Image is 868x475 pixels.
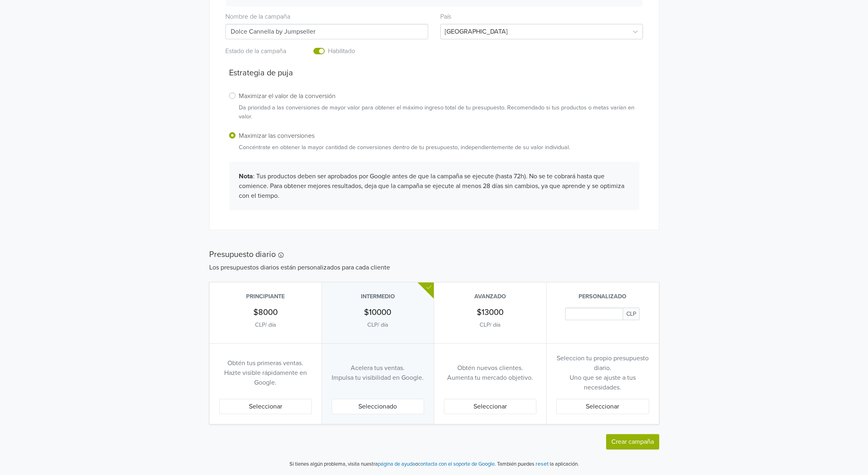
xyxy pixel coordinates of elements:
[239,92,639,100] h6: Maximizar el valor de la conversión
[328,47,400,55] h6: Habilitado
[556,292,649,301] p: Personalizado
[444,292,536,301] p: Avanzado
[496,459,579,469] p: También puedes la aplicación.
[565,308,623,320] input: Daily Custom Budget
[367,321,388,330] p: CLP / día
[480,321,501,330] p: CLP / día
[556,373,649,392] p: Uno que se ajuste a tus necesidades.
[209,263,659,272] p: Los presupuestos diarios están personalizados para cada cliente
[536,459,549,469] button: reset
[219,292,312,301] p: Principiante
[253,308,278,317] h5: $8000
[447,373,533,383] p: Aumenta tu mercado objetivo.
[239,172,253,180] b: Nota
[229,68,639,78] h5: Estrategia de puja
[457,363,523,373] p: Obtén nuevos clientes.
[239,132,570,140] h6: Maximizar las conversiones
[440,13,643,21] h6: País
[219,368,312,387] p: Hazte visible rápidamente en Google.
[209,250,659,259] h5: Presupuesto diario
[332,292,424,301] p: Intermedio
[225,13,428,21] h6: Nombre de la campaña
[227,358,303,368] p: Obtén tus primeras ventas.
[219,399,312,414] button: Seleccionar
[556,353,649,373] p: Seleccion tu propio presupuesto diario.
[556,399,649,414] button: Seleccionar
[351,363,405,373] p: Acelera tus ventas.
[606,434,659,449] button: Crear campaña
[255,321,276,330] p: CLP / día
[444,399,536,414] button: Seleccionar
[289,460,496,469] p: Si tienes algún problema, visita nuestra o .
[364,308,391,317] h5: $10000
[229,162,639,210] div: : Tus productos deben ser aprobados por Google antes de que la campaña se ejecute (hasta 72h). No...
[623,308,640,320] span: CLP
[225,47,291,55] h6: Estado de la campaña
[225,24,428,39] input: Campaign name
[332,399,424,414] button: Seleccionado
[378,461,415,467] a: página de ayuda
[418,461,495,467] a: contacta con el soporte de Google
[239,143,570,152] p: Concéntrate en obtener la mayor cantidad de conversiones dentro de tu presupuesto, independientem...
[239,103,639,121] p: Da prioridad a las conversiones de mayor valor para obtener el máximo ingreso total de tu presupu...
[332,373,424,383] p: Impulsa tu visibilidad en Google.
[477,308,504,317] h5: $13000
